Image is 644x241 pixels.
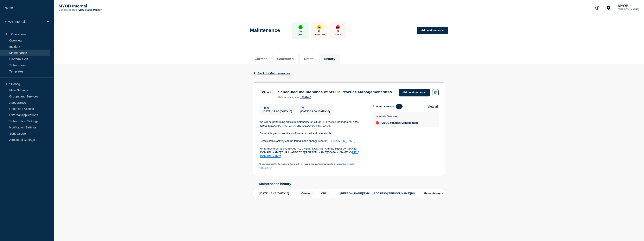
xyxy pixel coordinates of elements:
[298,25,303,29] div: up
[327,139,355,142] a: [URL][DOMAIN_NAME]
[318,191,329,196] span: CP2
[250,27,280,33] h1: Maintenance
[617,4,633,8] button: MYOB
[278,96,293,99] span: maintenance
[617,8,639,11] p: [PERSON_NAME]
[259,151,359,158] a: [URL][DOMAIN_NAME]
[427,104,439,109] button: View all
[317,25,321,29] div: affected
[259,163,354,169] a: contact Incident Management"
[259,132,366,135] p: During this period, services will be impacted and unavailable.
[5,20,44,23] p: MYOB Internal
[299,29,303,33] p: 59
[335,33,341,36] p: Down
[59,8,77,11] p: Connected Hub
[604,3,613,12] button: Account settings
[399,89,430,96] a: Edit maintenance
[59,4,141,8] p: MYOB Internal
[299,33,302,36] p: Up
[376,121,379,125] div: down
[336,25,340,29] div: down
[259,120,366,128] p: We will be performing critical maintenance on all MYOB Practice Management sites across [GEOGRAPH...
[259,147,366,158] p: For further information, [EMAIL_ADDRESS][DOMAIN_NAME], [PERSON_NAME][DOMAIN_NAME][EMAIL_ADDRESS][...
[299,191,314,196] span: Created
[396,104,402,109] span: 1
[324,57,335,61] button: History
[337,29,339,33] p: 0
[278,96,299,99] p: page
[79,8,102,11] a: View Status Page
[263,106,292,109] p: From :
[300,96,311,99] a: 142410
[259,191,297,196] div: [DATE] 16:47 (GMT+10)
[381,121,418,125] span: MYOB Practice Management
[259,90,274,95] span: Closed
[422,192,445,195] button: Show history
[304,57,314,61] button: Drafts
[263,110,292,113] span: [DATE] 12:00 (GMT+10)
[253,71,290,75] button: Back to Maintenances
[257,71,290,75] span: Back to Maintenances
[278,90,392,94] h3: Scheduled maintenance of MYOB Practice Management sites
[314,33,325,36] p: Affected
[340,192,419,195] p: [PERSON_NAME][EMAIL_ADDRESS][PERSON_NAME][DOMAIN_NAME]
[259,163,340,165] span: "If you have identified a major incident directly involved in this maintenance activity, please
[417,27,448,34] a: Add maintenance
[277,57,294,61] button: Scheduled
[259,139,366,143] p: Details of this activity can be found in the change record:
[318,29,320,33] p: 0
[259,182,445,186] h2: Maintenance history
[593,3,602,12] button: Support
[255,57,267,61] button: Current
[376,115,418,118] p: Internal - Services
[300,106,330,109] p: To :
[300,110,330,113] span: [DATE] 19:00 (GMT+10)
[373,104,405,109] span: Affected services:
